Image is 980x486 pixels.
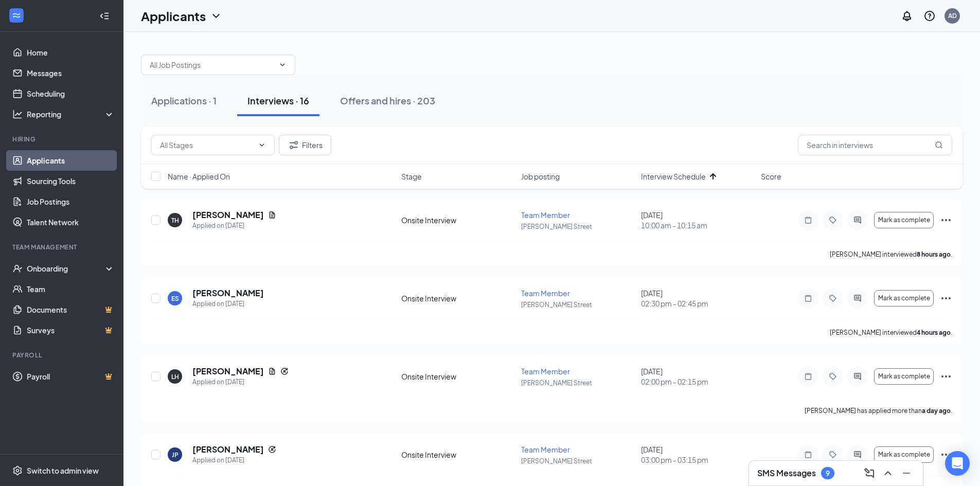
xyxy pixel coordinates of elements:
input: All Job Postings [150,59,274,70]
div: ES [171,294,179,303]
span: Score [761,171,781,182]
div: Onsite Interview [401,293,515,303]
svg: ActiveChat [851,451,864,459]
span: Team Member [521,210,570,220]
button: Mark as complete [874,368,934,385]
svg: Note [802,294,814,302]
span: Name · Applied On [168,171,230,182]
p: [PERSON_NAME] Street [521,222,635,231]
span: Mark as complete [878,451,930,458]
p: [PERSON_NAME] Street [521,300,635,309]
a: SurveysCrown [27,320,115,340]
svg: Reapply [280,367,289,375]
a: Home [27,42,115,63]
svg: Filter [288,139,300,151]
svg: Ellipses [940,448,952,461]
svg: UserCheck [12,263,23,274]
a: Talent Network [27,212,115,232]
div: Reporting [27,109,115,119]
svg: Tag [827,372,839,381]
button: Minimize [898,465,915,481]
p: [PERSON_NAME] Street [521,457,635,465]
div: TH [171,216,179,225]
svg: ChevronDown [210,10,222,22]
div: [DATE] [641,288,755,309]
svg: Tag [827,451,839,459]
p: [PERSON_NAME] interviewed . [830,250,952,259]
svg: Analysis [12,109,23,119]
div: Applications · 1 [151,94,217,107]
p: [PERSON_NAME] interviewed . [830,328,952,337]
a: Team [27,279,115,299]
div: AD [948,11,957,20]
span: 10:00 am - 10:15 am [641,220,755,230]
svg: Note [802,372,814,381]
div: Applied on [DATE] [192,377,289,387]
h5: [PERSON_NAME] [192,209,264,221]
svg: ComposeMessage [863,467,876,479]
svg: Ellipses [940,292,952,304]
div: Onsite Interview [401,449,515,460]
button: Mark as complete [874,212,934,228]
span: Mark as complete [878,217,930,224]
svg: Minimize [900,467,913,479]
span: Mark as complete [878,373,930,380]
div: JP [172,451,179,459]
span: Interview Schedule [641,171,706,182]
svg: Document [268,211,276,219]
a: Applicants [27,150,115,171]
svg: WorkstreamLogo [11,10,22,21]
a: Job Postings [27,191,115,212]
svg: Ellipses [940,370,952,383]
span: Stage [401,171,422,182]
span: Mark as complete [878,295,930,302]
button: ComposeMessage [861,465,878,481]
button: Mark as complete [874,290,934,307]
a: Sourcing Tools [27,171,115,191]
a: DocumentsCrown [27,299,115,320]
span: Team Member [521,445,570,454]
svg: ChevronDown [278,61,287,69]
input: All Stages [160,139,254,151]
div: Onsite Interview [401,215,515,225]
span: 02:00 pm - 02:15 pm [641,376,755,387]
svg: Collapse [99,11,110,21]
a: Scheduling [27,83,115,104]
svg: Ellipses [940,214,952,226]
svg: QuestionInfo [923,10,936,22]
div: Open Intercom Messenger [945,451,970,476]
svg: MagnifyingGlass [935,141,943,149]
span: 02:30 pm - 02:45 pm [641,298,755,309]
svg: ActiveChat [851,216,864,224]
span: 03:00 pm - 03:15 pm [641,455,755,465]
a: Messages [27,63,115,83]
div: Onsite Interview [401,371,515,382]
div: Hiring [12,135,113,143]
p: [PERSON_NAME] Street [521,379,635,387]
svg: ActiveChat [851,294,864,302]
div: LH [171,372,179,381]
div: Switch to admin view [27,465,99,476]
div: [DATE] [641,366,755,387]
h5: [PERSON_NAME] [192,444,264,455]
h3: SMS Messages [757,467,816,479]
h1: Applicants [141,7,206,25]
svg: Reapply [268,445,276,454]
button: Mark as complete [874,446,934,463]
a: PayrollCrown [27,366,115,387]
h5: [PERSON_NAME] [192,287,264,299]
div: Applied on [DATE] [192,221,276,231]
svg: Note [802,451,814,459]
div: Applied on [DATE] [192,299,264,309]
div: [DATE] [641,444,755,465]
svg: ChevronUp [882,467,894,479]
svg: Tag [827,294,839,302]
div: Onboarding [27,263,106,274]
svg: ActiveChat [851,372,864,381]
button: ChevronUp [880,465,896,481]
div: Applied on [DATE] [192,455,276,465]
svg: Note [802,216,814,224]
div: [DATE] [641,210,755,230]
div: Interviews · 16 [247,94,309,107]
span: Job posting [521,171,560,182]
